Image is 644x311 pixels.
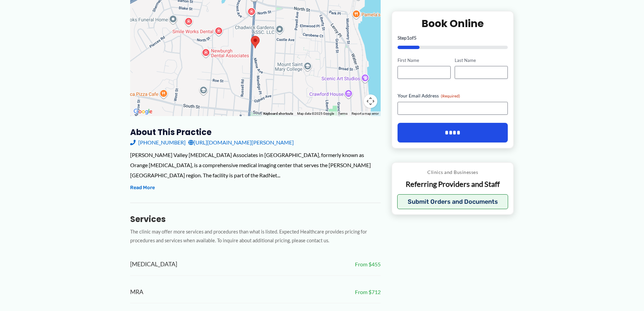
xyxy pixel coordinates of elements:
[397,180,508,190] p: Referring Providers and Staff
[441,94,460,99] span: (Required)
[130,137,186,148] a: [PHONE_NUMBER]
[130,150,381,180] div: [PERSON_NAME] Valley [MEDICAL_DATA] Associates in [GEOGRAPHIC_DATA], formerly known as Orange [ME...
[398,36,508,40] p: Step of
[355,287,381,297] span: From $712
[130,214,381,224] h3: Services
[352,112,379,115] a: Report a map error
[130,184,155,192] button: Read More
[130,259,177,270] span: [MEDICAL_DATA]
[130,287,143,298] span: MRA
[132,107,154,116] a: Open this area in Google Maps (opens a new window)
[455,57,508,64] label: Last Name
[263,111,293,116] button: Keyboard shortcuts
[188,137,294,148] a: [URL][DOMAIN_NAME][PERSON_NAME]
[398,57,451,64] label: First Name
[414,35,416,41] span: 5
[407,35,409,41] span: 1
[364,94,377,108] button: Map camera controls
[130,227,381,246] p: The clinic may offer more services and procedures than what is listed. Expected Healthcare provid...
[130,127,381,137] h3: About this practice
[338,112,348,115] a: Terms (opens in new tab)
[398,93,508,99] label: Your Email Address
[398,17,508,30] h2: Book Online
[297,112,334,115] span: Map data ©2025 Google
[132,107,154,116] img: Google
[397,194,508,209] button: Submit Orders and Documents
[355,259,381,269] span: From $455
[397,168,508,177] p: Clinics and Businesses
